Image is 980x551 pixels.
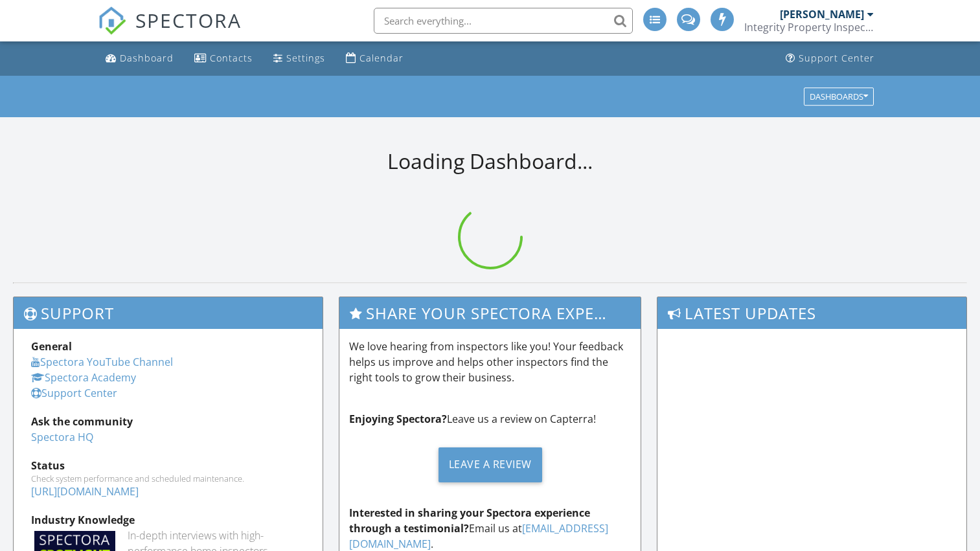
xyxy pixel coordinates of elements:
div: Check system performance and scheduled maintenance. [31,473,305,484]
a: [URL][DOMAIN_NAME] [31,484,139,499]
a: Leave a Review [349,437,631,492]
div: Industry Knowledge [31,512,305,528]
a: Dashboard [100,47,179,71]
input: Search everything... [374,8,633,34]
a: Support Center [781,47,880,71]
p: We love hearing from inspectors like you! Your feedback helps us improve and helps other inspecto... [349,339,631,385]
button: Dashboards [804,87,874,106]
a: Calendar [341,47,409,71]
div: Dashboards [810,92,868,101]
div: [PERSON_NAME] [780,8,864,21]
p: Leave us a review on Capterra! [349,411,631,427]
div: Settings [286,52,325,64]
div: Support Center [799,52,874,64]
a: Support Center [31,386,117,400]
a: SPECTORA [98,17,242,45]
a: Contacts [189,47,258,71]
h3: Latest Updates [657,297,966,329]
div: Leave a Review [439,447,542,482]
h3: Share Your Spectora Experience [339,297,641,329]
a: [EMAIL_ADDRESS][DOMAIN_NAME] [349,521,608,551]
h3: Support [14,297,323,329]
strong: General [31,339,72,354]
div: Dashboard [120,52,174,64]
div: Contacts [210,52,253,64]
img: The Best Home Inspection Software - Spectora [98,6,126,35]
div: Integrity Property Inspections [744,21,874,34]
a: Spectora Academy [31,370,136,385]
div: Status [31,458,305,473]
span: SPECTORA [135,6,242,34]
a: Settings [268,47,330,71]
a: Spectora YouTube Channel [31,355,173,369]
div: Ask the community [31,414,305,429]
div: Calendar [359,52,404,64]
strong: Interested in sharing your Spectora experience through a testimonial? [349,506,590,535]
a: Spectora HQ [31,430,93,444]
strong: Enjoying Spectora? [349,412,447,426]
